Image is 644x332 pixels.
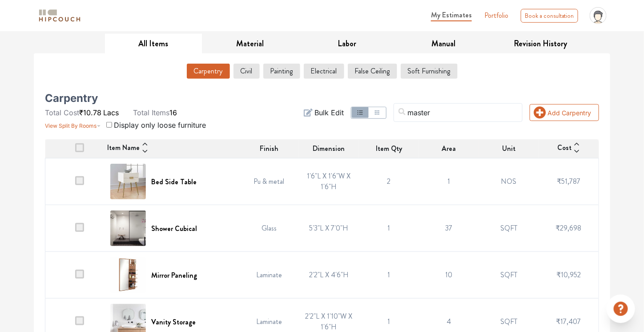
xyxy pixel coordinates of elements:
[298,34,395,54] button: Labor
[110,257,146,293] img: Mirror Paneling
[239,205,299,252] td: Glass
[133,108,169,117] span: Total Items
[530,104,599,121] button: Add Carpentry
[107,142,140,155] span: Item Name
[557,176,580,186] span: ₹51,787
[233,64,260,79] button: Civil
[202,34,299,54] button: Material
[479,252,539,299] td: SQFT
[556,316,581,327] span: ₹17,407
[103,108,119,117] span: Lacs
[110,211,146,246] img: Shower Cubical
[502,143,515,154] span: Unit
[151,318,196,326] h6: Vanity Storage
[419,158,479,205] td: 1
[348,64,397,79] button: False Ceiling
[304,107,344,118] button: Bulk Edit
[556,270,581,280] span: ₹10,952
[394,103,523,122] input: Item name or finish or room or description
[45,95,98,102] h5: Carpentry
[479,205,539,252] td: SQFT
[263,64,300,79] button: Painting
[260,143,278,154] span: Finish
[239,158,299,205] td: Pu & metal
[45,118,101,130] button: View Split By Rooms
[314,107,344,118] span: Bulk Edit
[151,178,197,186] h6: Bed Side Table
[114,121,206,130] span: Display only loose furniture
[556,223,582,233] span: ₹29,698
[299,158,359,205] td: 1'6"L X 1'6"W X 1'6"H
[304,64,344,79] button: Electrical
[79,108,101,117] span: ₹10.78
[376,143,402,154] span: Item Qty
[110,164,146,199] img: Bed Side Table
[299,205,359,252] td: 5'3"L X 7'0"H
[359,205,419,252] td: 1
[521,9,578,23] div: Book a consultation
[313,143,345,154] span: Dimension
[419,205,479,252] td: 37
[419,252,479,299] td: 10
[105,34,202,54] button: All Items
[187,64,230,79] button: Carpentry
[557,142,572,155] span: Cost
[442,143,456,154] span: Area
[151,271,197,279] h6: Mirror Paneling
[37,8,82,24] img: logo-horizontal.svg
[359,252,419,299] td: 1
[133,107,177,118] li: 16
[299,252,359,299] td: 2'2"L X 4'6"H
[45,122,97,129] span: View Split By Rooms
[431,10,472,20] span: My Estimates
[484,10,508,21] a: Portfolio
[37,6,82,26] span: logo-horizontal.svg
[395,34,492,54] button: Manual
[479,158,539,205] td: NOS
[359,158,419,205] td: 2
[401,64,458,79] button: Soft Furnishing
[151,224,197,233] h6: Shower Cubical
[45,108,79,117] span: Total Cost
[239,252,299,299] td: Laminate
[492,34,589,54] button: Revision History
